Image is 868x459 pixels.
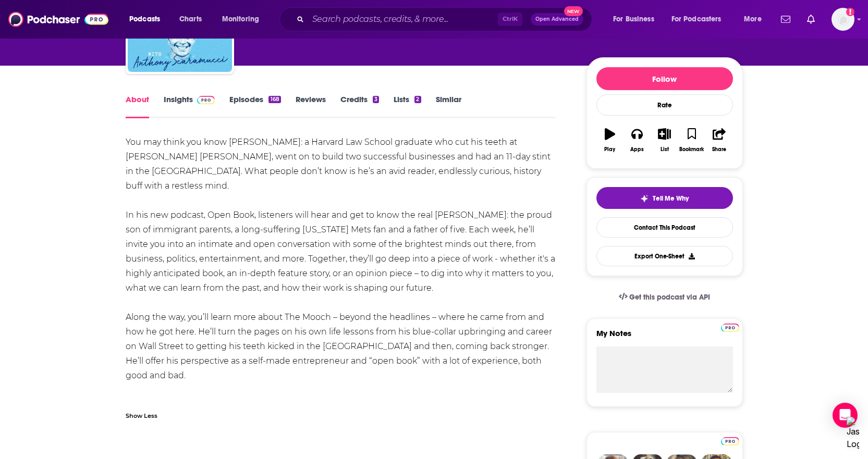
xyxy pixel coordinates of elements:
div: Bookmark [679,146,704,153]
a: About [126,94,149,118]
span: Open Advanced [535,17,579,22]
button: Export One-Sheet [596,246,733,266]
span: More [744,12,762,27]
div: 3 [373,96,379,103]
a: Episodes168 [229,94,280,118]
a: Show notifications dropdown [777,10,794,28]
button: Apps [624,121,651,159]
img: Podchaser - Follow, Share and Rate Podcasts [8,9,108,29]
a: Similar [436,94,461,118]
div: You may think you know [PERSON_NAME]: a Harvard Law School graduate who cut his teeth at [PERSON_... [126,135,556,412]
button: open menu [215,11,273,28]
a: Charts [173,11,208,28]
a: Pro website [721,322,739,332]
button: open menu [606,11,667,28]
div: Rate [596,94,733,116]
svg: Add a profile image [846,8,854,16]
img: Podchaser Pro [197,96,215,104]
span: Get this podcast via API [629,293,710,302]
button: Bookmark [678,121,705,159]
button: open menu [737,11,775,28]
a: Pro website [721,436,739,445]
span: New [564,6,583,16]
div: 2 [414,96,421,103]
a: InsightsPodchaser Pro [164,94,215,118]
div: List [661,146,669,153]
span: For Business [613,12,654,27]
div: Open Intercom Messenger [833,403,858,428]
span: Ctrl K [498,13,522,26]
button: open menu [122,11,174,28]
button: Follow [596,67,733,90]
span: Charts [179,12,202,27]
a: Reviews [296,94,326,118]
a: Get this podcast via API [610,284,719,310]
span: Logged in as RebRoz5 [832,8,854,31]
div: 168 [268,96,280,103]
div: Play [604,146,615,153]
button: tell me why sparkleTell Me Why [596,187,733,209]
a: Credits3 [340,94,379,118]
img: tell me why sparkle [640,194,649,203]
label: My Notes [596,328,733,346]
button: List [651,121,678,159]
img: Podchaser Pro [721,324,739,332]
span: Tell Me Why [653,194,689,203]
div: Share [712,146,726,153]
div: Search podcasts, credits, & more... [289,7,602,31]
button: Open AdvancedNew [531,13,583,26]
span: For Podcasters [671,12,722,27]
a: Show notifications dropdown [803,10,819,28]
button: Play [596,121,624,159]
img: Podchaser Pro [721,437,739,445]
a: Contact This Podcast [596,217,733,238]
div: Apps [630,146,644,153]
img: User Profile [832,8,854,31]
a: Lists2 [394,94,421,118]
span: Podcasts [129,12,160,27]
button: Share [705,121,732,159]
button: Show profile menu [832,8,854,31]
input: Search podcasts, credits, & more... [308,11,498,28]
button: open menu [665,11,737,28]
span: Monitoring [222,12,259,27]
